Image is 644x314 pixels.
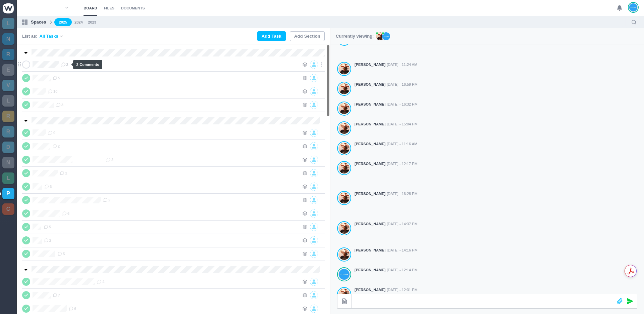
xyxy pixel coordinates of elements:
[257,31,286,41] button: Add Task
[2,33,14,45] a: N
[53,292,60,298] span: 7
[61,62,68,67] span: 2
[387,247,418,253] span: [DATE] - 14:16 PM
[339,83,350,94] img: Antonio Lopes
[387,121,418,127] span: [DATE] - 15:04 PM
[22,19,28,25] img: spaces
[339,269,350,280] img: João Tosta
[103,197,110,203] span: 2
[339,63,350,75] img: Antonio Lopes
[355,161,385,167] strong: [PERSON_NAME]
[31,19,46,26] p: Spaces
[355,221,385,227] strong: [PERSON_NAME]
[382,32,390,40] img: JT
[387,267,418,273] span: [DATE] - 12:14 PM
[74,19,83,25] a: 2024
[2,18,14,29] a: L
[355,287,385,293] strong: [PERSON_NAME]
[2,64,14,76] a: E
[54,18,72,27] a: 2025
[355,191,385,197] strong: [PERSON_NAME]
[387,161,418,167] span: [DATE] - 12:17 PM
[387,102,418,107] span: [DATE] - 16:32 PM
[2,157,14,168] a: N
[355,247,385,253] strong: [PERSON_NAME]
[2,111,14,122] a: R
[355,267,385,273] strong: [PERSON_NAME]
[44,238,51,243] span: 2
[48,130,55,135] span: 9
[40,33,58,40] span: All Tasks
[69,306,76,311] span: 6
[62,211,69,216] span: 6
[339,249,350,260] img: Antonio Lopes
[2,95,14,107] a: L
[387,221,418,227] span: [DATE] - 14:37 PM
[387,287,418,293] span: [DATE] - 12:31 PM
[387,82,418,87] span: [DATE] - 16:59 PM
[60,170,67,176] span: 2
[387,141,417,147] span: [DATE] - 11:16 AM
[44,224,51,230] span: 5
[387,62,417,68] span: [DATE] - 11:24 AM
[3,3,14,13] img: winio
[355,141,385,147] strong: [PERSON_NAME]
[290,31,325,41] button: Add Section
[339,223,350,234] img: Antonio Lopes
[97,279,104,284] span: 4
[22,33,64,40] div: List as:
[339,192,350,204] img: Antonio Lopes
[48,89,57,94] span: 10
[52,144,60,149] span: 2
[2,126,14,138] a: R
[387,191,418,197] span: [DATE] - 16:28 PM
[376,32,384,40] img: AL
[106,157,113,162] span: 2
[2,80,14,91] a: V
[53,75,60,81] span: 5
[339,162,350,174] img: Antonio Lopes
[2,49,14,60] a: R
[355,102,385,107] strong: [PERSON_NAME]
[2,142,14,153] a: D
[88,19,96,25] a: 2023
[2,203,14,215] a: C
[339,143,350,154] img: Antonio Lopes
[2,172,14,184] a: L
[355,62,385,68] strong: [PERSON_NAME]
[2,188,14,199] a: P
[56,102,63,108] span: 3
[355,121,385,127] strong: [PERSON_NAME]
[336,33,374,40] p: Currently viewing:
[339,123,350,134] img: Antonio Lopes
[57,251,65,257] span: 5
[629,3,637,12] img: João Tosta
[44,184,52,189] span: 6
[355,82,385,87] strong: [PERSON_NAME]
[339,103,350,114] img: Antonio Lopes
